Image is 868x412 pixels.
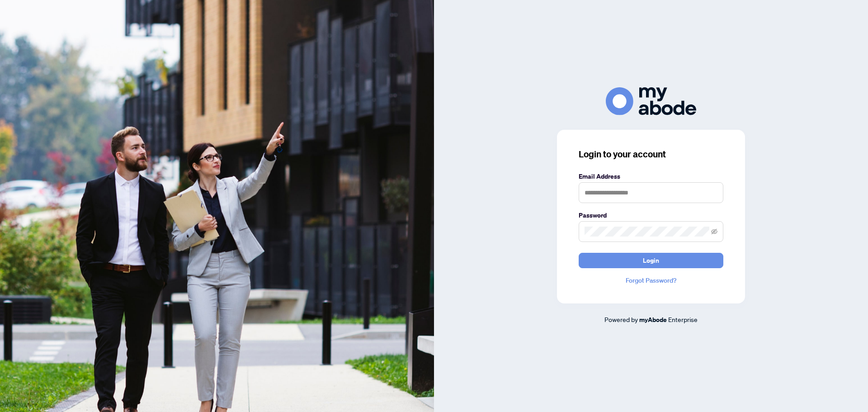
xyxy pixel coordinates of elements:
[579,148,723,161] h3: Login to your account
[643,253,659,268] span: Login
[579,275,723,285] a: Forgot Password?
[604,315,638,323] span: Powered by
[668,315,698,323] span: Enterprise
[711,228,717,235] span: eye-invisible
[579,253,723,268] button: Login
[606,87,696,115] img: ma-logo
[579,171,723,181] label: Email Address
[639,315,667,325] a: myAbode
[579,210,723,220] label: Password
